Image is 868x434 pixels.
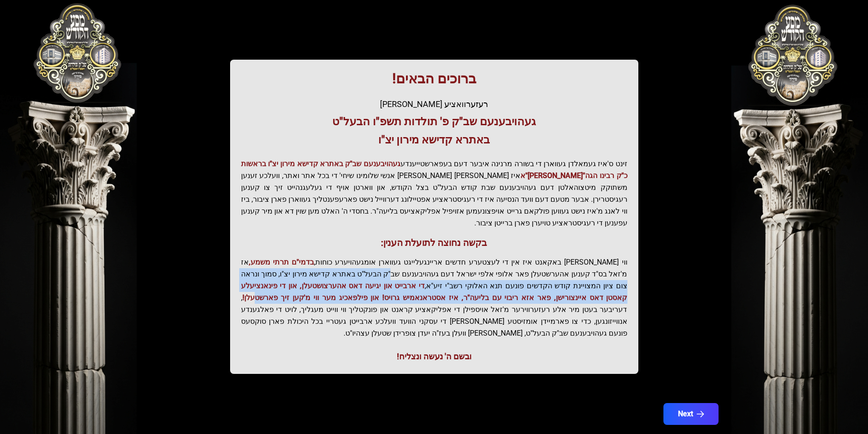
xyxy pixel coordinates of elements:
[241,159,627,180] span: געהויבענעם שב"ק באתרא קדישא מירון יצ"ו בראשות כ"ק רבינו הגה"[PERSON_NAME]"א
[241,98,627,111] div: רעזערוואציע [PERSON_NAME]
[241,236,627,249] h3: בקשה נחוצה לתועלת הענין:
[241,133,627,147] h3: באתרא קדישא מירון יצ"ו
[241,281,627,302] span: די ארבייט און יגיעה דאס אהערצושטעלן, און די פינאנציעלע קאסטן דאס איינצורישן, פאר אזא ריבוי עם בלי...
[241,114,627,129] h3: געהויבענעם שב"ק פ' תולדות תשפ"ו הבעל"ט
[241,350,627,363] div: ובשם ה' נעשה ונצליח!
[241,256,627,339] p: ווי [PERSON_NAME] באקאנט איז אין די לעצטערע חדשים אריינגעלייגט געווארן אומגעהויערע כוחות, אז מ'זא...
[663,403,719,425] button: Next
[241,71,627,87] h1: ברוכים הבאים!
[249,258,314,266] span: בדמי"ם תרתי משמע,
[241,158,627,229] p: זינט ס'איז געמאלדן געווארן די בשורה מרנינה איבער דעם בעפארשטייענדע איז [PERSON_NAME] [PERSON_NAME...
